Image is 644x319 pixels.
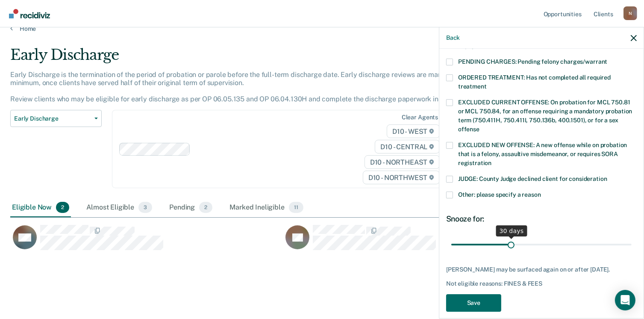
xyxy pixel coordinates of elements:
[458,99,632,133] span: EXCLUDED CURRENT OFFENSE: On probation for MCL 750.81 or MCL 750.84, for an offense requiring a m...
[446,266,637,273] div: [PERSON_NAME] may be surfaced again on or after [DATE].
[10,224,283,259] div: CaseloadOpportunityCell-0808282
[168,198,214,217] div: Pending
[623,6,637,20] div: N
[623,6,637,20] button: Profile dropdown button
[446,34,460,41] button: Back
[375,140,440,154] span: D10 - CENTRAL
[365,155,440,169] span: D10 - NORTHEAST
[10,198,71,217] div: Eligible Now
[283,224,556,259] div: CaseloadOpportunityCell-0830203
[10,46,493,71] div: Early Discharge
[9,9,50,18] img: Recidiviz
[138,202,152,213] span: 3
[363,171,440,184] span: D10 - NORTHWEST
[228,198,305,217] div: Marked Ineligible
[446,214,637,224] div: Snooze for:
[496,225,527,236] div: 30 days
[199,202,212,213] span: 2
[14,115,91,122] span: Early Discharge
[85,198,154,217] div: Almost Eligible
[615,290,635,310] div: Open Intercom Messenger
[387,124,440,138] span: D10 - WEST
[10,71,470,103] p: Early Discharge is the termination of the period of probation or parole before the full-term disc...
[10,25,634,32] a: Home
[446,280,637,287] div: Not eligible reasons: FINES & FEES
[458,191,541,198] span: Other: please specify a reason
[458,58,607,65] span: PENDING CHARGES: Pending felony charges/warrant
[446,294,501,312] button: Save
[458,142,627,166] span: EXCLUDED NEW OFFENSE: A new offense while on probation that is a felony, assaultive misdemeanor, ...
[289,202,303,213] span: 11
[402,114,438,121] div: Clear agents
[56,202,69,213] span: 2
[458,74,611,90] span: ORDERED TREATMENT: Has not completed all required treatment
[458,175,607,182] span: JUDGE: County Judge declined client for consideration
